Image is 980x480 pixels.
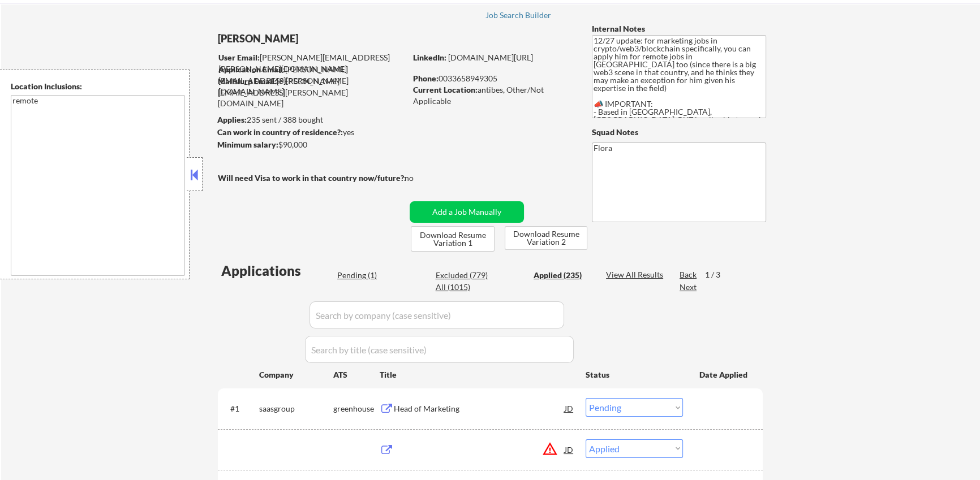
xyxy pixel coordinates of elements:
[230,403,250,414] div: #1
[680,269,698,280] div: Back
[217,114,406,126] div: 235 sent / 388 bought
[305,336,574,363] input: Search by title (case sensitive)
[699,369,749,380] div: Date Applied
[380,369,575,380] div: Title
[592,127,766,138] div: Squad Notes
[218,32,450,46] div: [PERSON_NAME]
[218,64,285,74] strong: Application Email:
[413,84,573,106] div: antibes, Other/Not Applicable
[485,11,551,19] div: Job Search Builder
[564,398,575,418] div: JD
[405,172,437,184] div: no
[586,364,683,384] div: Status
[217,139,406,150] div: $90,000
[564,439,575,460] div: JD
[534,270,590,281] div: Applied (235)
[394,403,565,414] div: Head of Marketing
[413,73,439,83] strong: Phone:
[218,173,406,183] strong: Will need Visa to work in that country now/future?:
[413,53,446,62] strong: LinkedIn:
[11,81,185,92] div: Location Inclusions:
[680,282,698,293] div: Next
[217,127,343,137] strong: Can work in country of residence?:
[333,369,380,380] div: ATS
[592,23,766,34] div: Internal Notes
[218,64,406,97] div: [PERSON_NAME][EMAIL_ADDRESS][PERSON_NAME][DOMAIN_NAME]
[413,85,478,94] strong: Current Location:
[259,403,333,414] div: saasgroup
[221,264,333,278] div: Applications
[337,270,394,281] div: Pending (1)
[333,403,380,414] div: greenhouse
[218,76,277,86] strong: Mailslurp Email:
[413,73,573,84] div: 0033658949305
[705,269,731,280] div: 1 / 3
[217,115,247,124] strong: Applies:
[218,52,406,74] div: [PERSON_NAME][EMAIL_ADDRESS][PERSON_NAME][DOMAIN_NAME]
[310,301,564,328] input: Search by company (case sensitive)
[410,201,524,223] button: Add a Job Manually
[505,226,587,250] button: Download Resume Variation 2
[217,127,402,138] div: yes
[542,441,558,457] button: warning_amber
[218,53,260,62] strong: User Email:
[435,270,492,281] div: Excluded (779)
[448,53,533,62] a: [DOMAIN_NAME][URL]
[606,269,667,280] div: View All Results
[435,282,492,293] div: All (1015)
[259,369,333,380] div: Company
[411,226,495,252] button: Download Resume Variation 1
[217,140,278,149] strong: Minimum salary:
[218,76,406,109] div: [PERSON_NAME][EMAIL_ADDRESS][PERSON_NAME][DOMAIN_NAME]
[485,11,551,22] a: Job Search Builder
